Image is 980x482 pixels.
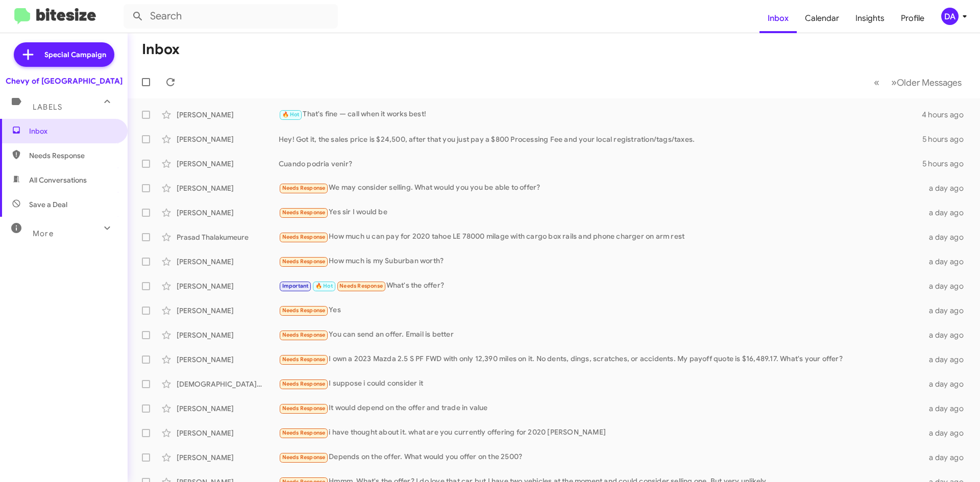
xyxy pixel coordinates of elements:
h1: Inbox [142,41,180,58]
span: Needs Response [282,185,326,191]
div: That's fine — call when it works best! [279,109,922,120]
span: 🔥 Hot [282,111,300,118]
div: [PERSON_NAME] [177,281,279,291]
div: a day ago [923,330,972,340]
span: Needs Response [339,283,383,289]
button: DA [933,8,969,25]
div: How much u can pay for 2020 tahoe LE 78000 milage with cargo box rails and phone charger on arm rest [279,231,923,243]
span: « [874,76,879,89]
span: » [891,76,897,89]
div: [PERSON_NAME] [177,428,279,438]
div: We may consider selling. What would you you be able to offer? [279,182,923,194]
div: What's the offer? [279,280,923,292]
div: a day ago [923,257,972,267]
div: [PERSON_NAME] [177,354,279,365]
div: I own a 2023 Mazda 2.5 S PF FWD with only 12,390 miles on it. No dents, dings, scratches, or acci... [279,353,923,365]
div: I suppose i could consider it [279,378,923,390]
div: [PERSON_NAME] [177,134,279,144]
div: Yes sir I would be [279,207,923,218]
span: Labels [33,103,62,112]
div: a day ago [923,232,972,242]
a: Special Campaign [14,42,114,67]
div: Prasad Thalakumeure [177,232,279,242]
nav: Page navigation example [868,72,968,93]
div: i have thought about it. what are you currently offering for 2020 [PERSON_NAME] [279,427,923,439]
a: Profile [893,4,933,33]
a: Inbox [759,4,797,33]
span: Needs Response [282,405,326,412]
span: Needs Response [282,332,326,338]
span: Save a Deal [29,199,67,210]
input: Search [124,4,338,29]
span: Needs Response [282,209,326,216]
div: DA [941,8,959,25]
span: Needs Response [282,380,326,387]
div: a day ago [923,452,972,463]
div: 5 hours ago [922,159,972,169]
div: a day ago [923,403,972,414]
div: [PERSON_NAME] [177,110,279,120]
span: All Conversations [29,175,87,185]
div: a day ago [923,354,972,365]
div: Yes [279,305,923,316]
div: [PERSON_NAME] [177,330,279,340]
span: Needs Response [282,429,326,436]
div: You can send an offer. Email is better [279,329,923,341]
button: Previous [868,72,886,93]
span: 🔥 Hot [315,283,333,289]
div: a day ago [923,281,972,291]
div: [PERSON_NAME] [177,403,279,414]
span: Needs Response [282,454,326,461]
div: a day ago [923,379,972,389]
a: Insights [847,4,893,33]
span: Needs Response [282,356,326,363]
div: a day ago [923,428,972,438]
button: Next [885,72,968,93]
span: Special Campaign [44,49,106,60]
span: Needs Response [282,234,326,240]
span: Inbox [29,126,116,136]
div: Hey! Got it, the sales price is $24,500, after that you just pay a $800 Processing Fee and your l... [279,134,922,144]
div: 5 hours ago [922,134,972,144]
div: [PERSON_NAME] [177,159,279,169]
div: a day ago [923,208,972,218]
span: Needs Response [29,150,116,161]
div: [PERSON_NAME] [177,208,279,218]
span: Needs Response [282,307,326,314]
span: Older Messages [897,77,962,88]
div: a day ago [923,183,972,193]
span: More [33,229,54,238]
div: [DEMOGRAPHIC_DATA][PERSON_NAME] [177,379,279,389]
span: Important [282,283,309,289]
div: How much is my Suburban worth? [279,256,923,267]
div: It would depend on the offer and trade in value [279,402,923,414]
div: Chevy of [GEOGRAPHIC_DATA] [6,76,122,86]
div: [PERSON_NAME] [177,183,279,193]
a: Calendar [797,4,847,33]
div: Cuando podria venir? [279,159,922,169]
div: [PERSON_NAME] [177,452,279,463]
div: [PERSON_NAME] [177,257,279,267]
div: a day ago [923,306,972,316]
div: [PERSON_NAME] [177,306,279,316]
div: Depends on the offer. What would you offer on the 2500? [279,451,923,463]
div: 4 hours ago [922,110,972,120]
span: Needs Response [282,258,326,265]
